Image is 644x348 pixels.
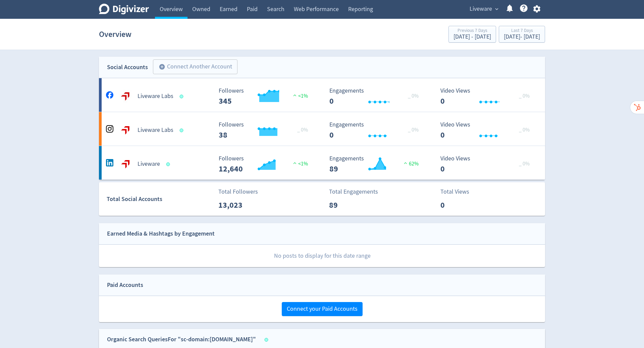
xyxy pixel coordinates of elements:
[138,92,173,100] h5: Liveware Labs
[519,93,530,99] span: _ 0%
[153,59,237,74] button: Connect Another Account
[215,155,316,173] svg: Followers 12,640
[402,160,409,165] img: positive-performance.svg
[326,121,427,139] svg: Engagements 0
[402,160,419,167] span: 62%
[440,199,479,211] p: 0
[291,93,308,99] span: <1%
[453,28,491,34] div: Previous 7 Days
[107,194,214,204] div: Total Social Accounts
[138,126,173,134] h5: Liveware Labs
[119,123,132,137] img: Liveware Labs undefined
[287,306,358,312] span: Connect your Paid Accounts
[326,88,427,105] svg: Engagements 0
[453,34,491,40] div: [DATE] - [DATE]
[265,338,270,342] span: Data last synced: 14 Oct 2025, 9:02am (AEDT)
[99,23,131,45] h1: Overview
[138,160,160,168] h5: Liveware
[440,187,479,196] p: Total Views
[470,4,492,14] span: Liveware
[494,6,500,12] span: expand_more
[218,187,258,196] p: Total Followers
[504,28,540,34] div: Last 7 Days
[99,78,545,112] a: Liveware Labs undefinedLiveware Labs Followers 345 Followers 345 <1% Engagements 0 Engagements 0 ...
[107,280,143,290] div: Paid Accounts
[297,127,308,133] span: _ 0%
[326,155,427,173] svg: Engagements 89
[99,245,545,267] p: No posts to display for this date range
[282,305,363,313] a: Connect your Paid Accounts
[148,60,237,74] a: Connect Another Account
[215,121,316,139] svg: Followers 38
[499,26,545,43] button: Last 7 Days[DATE]- [DATE]
[448,26,496,43] button: Previous 7 Days[DATE] - [DATE]
[408,93,419,99] span: _ 0%
[519,160,530,167] span: _ 0%
[291,160,308,167] span: <1%
[215,88,316,105] svg: Followers 345
[159,63,165,70] span: add_circle
[119,90,132,103] img: Liveware Labs undefined
[180,129,185,132] span: Data last synced: 14 Oct 2025, 2:02am (AEDT)
[218,199,257,211] p: 13,023
[291,93,298,98] img: positive-performance.svg
[99,112,545,146] a: Liveware Labs undefinedLiveware Labs Followers 38 Followers 38 _ 0% Engagements 0 Engagements 0 _...
[437,155,538,173] svg: Video Views 0
[166,162,172,166] span: Data last synced: 14 Oct 2025, 2:02am (AEDT)
[329,199,368,211] p: 89
[119,157,132,171] img: Liveware undefined
[107,335,256,344] div: Organic Search Queries For "sc-domain:[DOMAIN_NAME]"
[519,127,530,133] span: _ 0%
[437,121,538,139] svg: Video Views 0
[99,146,545,180] a: Liveware undefinedLiveware Followers 12,640 Followers 12,640 <1% Engagements 89 Engagements 89 62...
[291,160,298,165] img: positive-performance.svg
[107,62,148,72] div: Social Accounts
[329,187,378,196] p: Total Engagements
[467,4,500,14] button: Liveware
[180,95,185,98] span: Data last synced: 14 Oct 2025, 2:02am (AEDT)
[408,127,419,133] span: _ 0%
[504,34,540,40] div: [DATE] - [DATE]
[107,229,215,239] div: Earned Media & Hashtags by Engagement
[282,302,363,316] button: Connect your Paid Accounts
[437,88,538,105] svg: Video Views 0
